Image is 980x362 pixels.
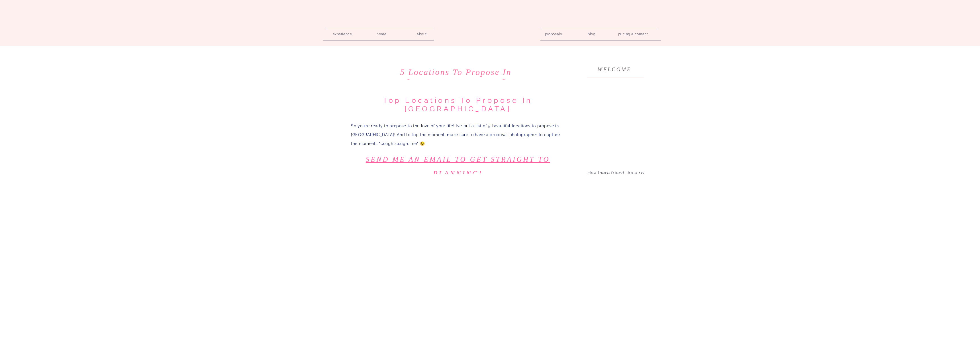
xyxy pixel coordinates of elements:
[329,30,356,36] a: experience
[545,30,561,36] a: proposals
[373,30,390,36] a: home
[351,122,565,148] p: So you’re ready to propose to the love of your life! I’ve put a list of 5 beautiful locations to ...
[351,96,565,113] h1: Top locations to Propose in [GEOGRAPHIC_DATA]
[349,67,563,76] h1: 5 Locations to Propose in [GEOGRAPHIC_DATA]
[366,156,550,177] a: Send me an email to get straight to planning!
[583,30,600,36] a: blog
[414,30,430,36] a: about
[597,65,632,71] h3: welcome
[585,168,646,197] p: Hey there friend! As a 10 year experienced photographer in the [GEOGRAPHIC_DATA] area, I'm here t...
[616,30,650,38] a: pricing & contact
